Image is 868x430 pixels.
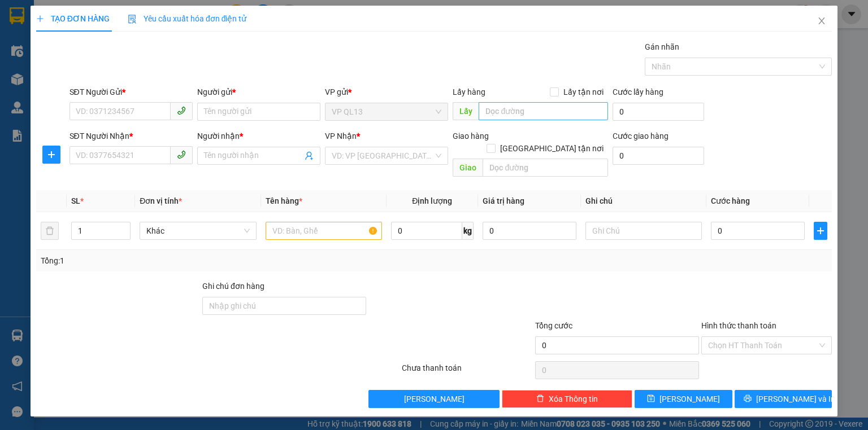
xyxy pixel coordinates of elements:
span: [PERSON_NAME] và In [756,393,835,405]
div: VP gửi [325,86,448,98]
span: phone [177,150,186,159]
button: [PERSON_NAME] [368,390,499,408]
li: VP VP QL13 [6,80,78,92]
span: Tên hàng [266,196,302,205]
button: printer[PERSON_NAME] và In [735,390,832,408]
input: Cước lấy hàng [613,103,704,121]
span: VP QL13 [332,103,441,120]
span: user-add [305,151,314,160]
span: save [647,394,655,403]
span: Yêu cầu xuất hóa đơn điện tử [128,14,247,23]
th: Ghi chú [581,190,706,212]
button: save[PERSON_NAME] [635,390,732,408]
span: Giá trị hàng [483,196,524,205]
button: plus [42,146,60,164]
input: Cước giao hàng [613,147,704,165]
input: Ghi chú đơn hàng [202,297,366,315]
span: [PERSON_NAME] [404,393,465,405]
button: plus [814,222,827,240]
span: SL [71,196,80,205]
span: plus [36,15,44,23]
span: [GEOGRAPHIC_DATA] tận nơi [496,142,608,155]
span: Lấy hàng [453,87,485,96]
input: 0 [483,222,576,240]
span: kg [462,222,474,240]
span: Giao [453,159,483,177]
div: Tổng: 1 [41,255,336,267]
div: Chưa thanh toán [401,362,533,381]
label: Hình thức thanh toán [701,321,776,330]
input: Ghi Chú [585,222,702,240]
label: Ghi chú đơn hàng [202,282,264,291]
span: printer [744,394,752,403]
div: SĐT Người Nhận [70,130,193,142]
span: plus [43,150,60,159]
span: Tổng cước [535,321,572,330]
span: plus [814,226,827,235]
span: Lấy [453,102,479,120]
span: delete [536,394,544,403]
span: Đơn vị tính [140,196,182,205]
span: Cước hàng [711,196,750,205]
button: Close [806,6,837,37]
input: Dọc đường [479,102,608,120]
label: Cước lấy hàng [613,87,663,96]
span: TẠO ĐƠN HÀNG [36,14,110,23]
input: VD: Bàn, Ghế [266,222,382,240]
span: Lấy tận nơi [559,86,608,98]
div: Người nhận [197,130,320,142]
div: SĐT Người Gửi [70,86,193,98]
span: close [817,16,826,25]
label: Cước giao hàng [613,131,669,141]
span: Định lượng [412,196,452,205]
input: Dọc đường [483,159,608,177]
label: Gán nhãn [645,42,679,51]
button: delete [41,222,59,240]
span: phone [177,106,186,115]
span: Giao hàng [453,131,489,141]
li: VP VP Đồng Xoài [78,80,150,92]
span: VP Nhận [325,131,357,141]
img: icon [128,15,137,24]
li: [PERSON_NAME][GEOGRAPHIC_DATA] [6,6,164,67]
span: Xóa Thông tin [549,393,598,405]
span: [PERSON_NAME] [659,393,720,405]
span: Khác [146,222,249,239]
button: deleteXóa Thông tin [502,390,632,408]
div: Người gửi [197,86,320,98]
